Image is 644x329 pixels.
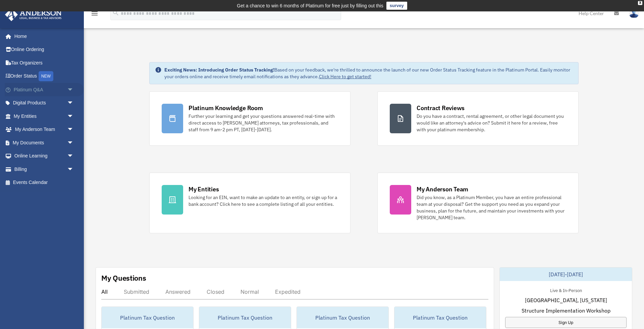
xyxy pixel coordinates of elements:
[124,288,149,295] div: Submitted
[91,12,99,17] a: menu
[638,1,642,5] div: close
[5,56,84,69] a: Tax Organizers
[5,43,84,56] a: Online Ordering
[505,317,627,328] a: Sign Up
[149,173,351,233] a: My Entities Looking for an EIN, want to make an update to an entity, or sign up for a bank accoun...
[5,149,84,163] a: Online Learningarrow_drop_down
[394,307,486,328] div: Platinum Tax Question
[165,288,191,295] div: Answered
[149,91,351,146] a: Platinum Knowledge Room Further your learning and get your questions answered real-time with dire...
[500,268,632,281] div: [DATE]-[DATE]
[5,162,84,176] a: Billingarrow_drop_down
[67,96,80,110] span: arrow_drop_down
[189,185,219,193] div: My Entities
[5,176,84,189] a: Events Calendar
[199,307,291,328] div: Platinum Tax Question
[297,307,388,328] div: Platinum Tax Question
[525,296,607,304] span: [GEOGRAPHIC_DATA], [US_STATE]
[67,109,80,123] span: arrow_drop_down
[67,162,80,176] span: arrow_drop_down
[522,307,610,315] span: Structure Implementation Workshop
[5,30,80,43] a: Home
[377,173,579,233] a: My Anderson Team Did you know, as a Platinum Member, you have an entire professional team at your...
[377,91,579,146] a: Contract Reviews Do you have a contract, rental agreement, or other legal document you would like...
[102,307,193,328] div: Platinum Tax Question
[189,113,338,133] div: Further your learning and get your questions answered real-time with direct access to [PERSON_NAM...
[112,9,119,16] i: search
[207,288,224,295] div: Closed
[5,83,84,96] a: Platinum Q&Aarrow_drop_down
[275,288,301,295] div: Expedited
[101,288,108,295] div: All
[5,123,84,136] a: My Anderson Teamarrow_drop_down
[3,8,64,21] img: Anderson Advisors Platinum Portal
[386,2,407,10] a: survey
[5,109,84,123] a: My Entitiesarrow_drop_down
[237,2,383,10] div: Get a chance to win 6 months of Platinum for free just by filling out this
[545,286,587,293] div: Live & In-Person
[164,67,274,73] strong: Exciting News: Introducing Order Status Tracking!
[189,194,338,207] div: Looking for an EIN, want to make an update to an entity, or sign up for a bank account? Click her...
[629,8,639,18] img: User Pic
[319,74,371,80] a: Click Here to get started!
[67,136,80,150] span: arrow_drop_down
[67,123,80,137] span: arrow_drop_down
[417,194,566,221] div: Did you know, as a Platinum Member, you have an entire professional team at your disposal? Get th...
[5,69,84,83] a: Order StatusNEW
[5,96,84,110] a: Digital Productsarrow_drop_down
[164,66,573,80] div: Based on your feedback, we're thrilled to announce the launch of our new Order Status Tracking fe...
[417,185,468,193] div: My Anderson Team
[417,113,566,133] div: Do you have a contract, rental agreement, or other legal document you would like an attorney's ad...
[101,273,146,283] div: My Questions
[417,104,465,112] div: Contract Reviews
[5,136,84,149] a: My Documentsarrow_drop_down
[39,71,53,81] div: NEW
[67,83,80,97] span: arrow_drop_down
[91,9,99,17] i: menu
[189,104,263,112] div: Platinum Knowledge Room
[240,288,259,295] div: Normal
[67,149,80,163] span: arrow_drop_down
